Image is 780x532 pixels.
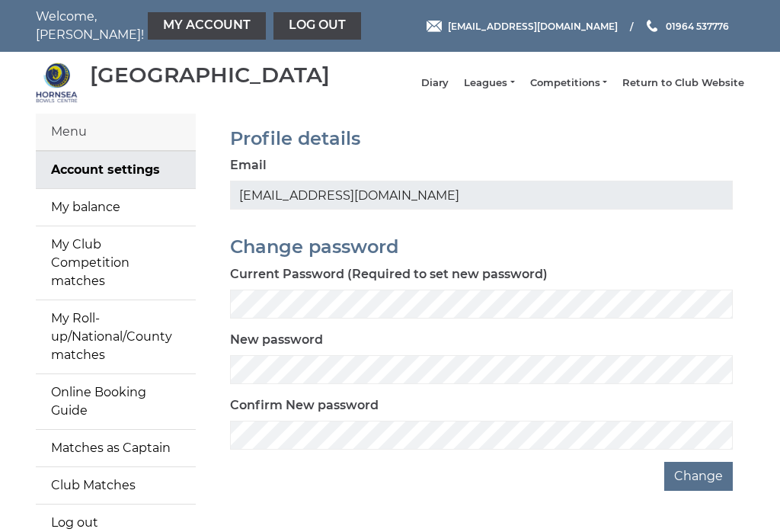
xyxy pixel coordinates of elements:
h2: Change password [230,237,733,257]
a: Return to Club Website [622,76,744,90]
a: My Account [148,12,266,40]
img: Hornsea Bowls Centre [36,62,78,104]
a: Phone us 01964 537776 [644,19,729,34]
span: [EMAIL_ADDRESS][DOMAIN_NAME] [448,20,618,31]
a: Account settings [36,152,196,188]
label: Current Password (Required to set new password) [230,265,548,284]
label: New password [230,331,323,349]
a: Matches as Captain [36,430,196,466]
a: Log out [273,12,361,40]
a: Email [EMAIL_ADDRESS][DOMAIN_NAME] [427,19,618,34]
a: Competitions [530,76,607,90]
a: My balance [36,189,196,226]
a: Diary [421,76,449,90]
a: Online Booking Guide [36,374,196,429]
img: Phone us [647,20,657,32]
img: Email [427,21,442,32]
a: Club Matches [36,467,196,504]
a: Leagues [464,76,514,90]
h2: Profile details [230,129,733,149]
a: My Club Competition matches [36,226,196,300]
div: [GEOGRAPHIC_DATA] [90,63,330,87]
button: Change [664,462,733,491]
label: Email [230,156,267,175]
div: Menu [36,114,196,151]
nav: Welcome, [PERSON_NAME]! [36,8,318,44]
label: Confirm New password [230,396,379,415]
a: My Roll-up/National/County matches [36,300,196,373]
span: 01964 537776 [666,20,729,31]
